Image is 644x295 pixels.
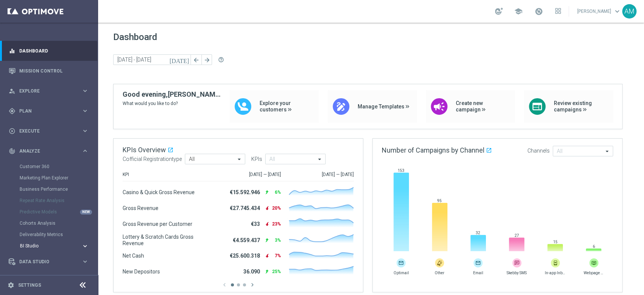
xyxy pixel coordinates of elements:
a: Mission Control [19,61,89,81]
i: keyboard_arrow_right [81,258,89,265]
div: Data Studio [9,258,81,265]
span: Execute [19,129,81,133]
div: BI Studio [20,240,97,252]
span: Plan [19,109,81,113]
a: [PERSON_NAME]keyboard_arrow_down [576,6,622,17]
div: Deliverability Metrics [20,229,97,240]
a: Marketing Plan Explorer [20,175,78,181]
i: keyboard_arrow_right [81,87,89,94]
div: Customer 360 [20,161,97,172]
a: Customer 360 [20,164,78,170]
i: person_search [9,88,15,94]
i: track_changes [9,148,15,154]
a: Business Performance [20,186,78,192]
i: equalizer [9,48,15,54]
button: play_circle_outline Execute keyboard_arrow_right [8,128,89,134]
button: gps_fixed Plan keyboard_arrow_right [8,108,89,114]
i: keyboard_arrow_right [81,107,89,114]
div: Repeat Rate Analysis [20,195,97,206]
span: Analyze [19,149,81,153]
i: keyboard_arrow_right [81,127,89,134]
div: Mission Control [9,61,89,81]
div: Business Performance [20,184,97,195]
div: Dashboard [9,41,89,61]
a: Cohorts Analysis [20,220,78,226]
i: gps_fixed [9,108,15,114]
button: BI Studio keyboard_arrow_right [20,243,89,249]
span: keyboard_arrow_down [613,7,621,15]
div: NEW [80,210,92,215]
div: AM [622,4,636,19]
div: Cohorts Analysis [20,218,97,229]
button: equalizer Dashboard [8,48,89,54]
div: BI Studio [20,244,81,248]
button: track_changes Analyze keyboard_arrow_right [8,148,89,154]
a: Dashboard [19,41,89,61]
div: Execute [9,128,81,134]
a: Deliverability Metrics [20,232,78,238]
div: Predictive Models [20,206,97,218]
span: school [514,7,523,15]
div: Analyze [9,148,81,154]
a: Settings [18,283,41,287]
div: Marketing Plan Explorer [20,172,97,184]
i: keyboard_arrow_right [81,147,89,154]
span: Data Studio [19,259,81,264]
button: person_search Explore keyboard_arrow_right [8,88,89,94]
button: Mission Control [8,68,89,74]
div: Optibot [9,272,89,292]
i: keyboard_arrow_right [81,242,89,250]
button: Data Studio keyboard_arrow_right [8,259,89,265]
div: Plan [9,108,81,114]
a: Optibot [19,272,79,292]
span: Explore [19,89,81,93]
div: Explore [9,88,81,94]
i: play_circle_outline [9,128,15,134]
i: settings [8,282,14,289]
span: BI Studio [20,244,74,248]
